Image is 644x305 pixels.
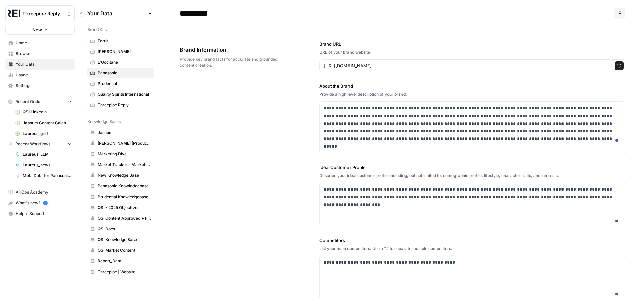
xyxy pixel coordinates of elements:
span: AirOps Academy [16,189,72,195]
a: New Knowledge Base [87,170,154,181]
span: [PERSON_NAME] [98,49,151,55]
label: Competitors [319,237,625,244]
a: QSI Docs [87,224,154,234]
a: Prudential Knowledgebase [87,192,154,202]
span: Recent Workflows [15,141,50,147]
button: What's new? 5 [5,198,75,208]
span: Panasonic Knowledgebase [98,183,151,189]
a: Threepipe Reply [87,100,154,110]
span: QSI Content Approved + Feedback [98,215,151,221]
a: Settings [5,80,75,91]
div: Describe your ideal customer profile including, but not limited to, demographic profile, lifestyl... [319,173,625,179]
a: QSI Content Approved + Feedback [87,213,154,224]
a: Laureus_grid [12,128,75,139]
span: Prudential Knowledgebase [98,194,151,200]
a: Home [5,37,75,48]
button: New [5,25,75,35]
a: Your Data [5,59,75,70]
span: Knowledge Bases [87,119,121,125]
a: Threepipe | Website [87,266,154,277]
a: Jasnum Content Calendar [12,118,75,128]
a: Jasnum [87,127,154,138]
label: Brand URL [319,41,625,47]
span: Threepipe Reply [98,102,151,108]
span: Usage [16,72,72,78]
span: Laureus_grid [23,131,72,137]
input: www.sundaysoccer.com [324,62,607,69]
a: L'Occitane [87,57,154,68]
span: Browse [16,51,72,57]
a: Meta Data for Panasonic UK GR [12,170,75,181]
span: Recent Grids [15,99,40,105]
img: Threepipe Reply Logo [8,8,20,20]
span: Threepipe | Website [98,269,151,275]
span: Meta Data for Panasonic UK GR [23,173,72,179]
span: Report_Data [98,258,151,264]
button: Workspace: Threepipe Reply [5,5,75,22]
a: Browse [5,48,75,59]
a: Laureus_LLM [12,149,75,160]
span: Panasonic [98,70,151,76]
span: Your Data [87,9,146,17]
a: AirOps Academy [5,187,75,198]
span: Marketing Dive [98,151,151,157]
a: Report_Data [87,256,154,266]
a: QSI Knowledge Base [87,234,154,245]
span: Jasnum [98,130,151,136]
label: Ideal Customer Profile [319,164,625,171]
span: Your Data [16,61,72,67]
span: QSI - 2025 Objectives [98,205,151,211]
a: QSI Market Content [87,245,154,256]
span: New Knowledge Base [98,172,151,178]
span: Brand Kits [87,27,107,33]
span: QSI LinkedIn [23,109,72,115]
div: Provide a high level description of your brand. [319,91,625,97]
span: Quality Spirits International [98,91,151,97]
span: Prudential [98,81,151,87]
a: 5 [43,201,48,205]
span: QSI Knowledge Base [98,237,151,243]
a: QSI - 2025 Objectives [87,202,154,213]
a: Usage [5,70,75,80]
span: Threepipe Reply [22,10,63,17]
div: List your main competitors. Use a "," to separate multiple competitors. [319,246,625,252]
a: Panasonic [87,68,154,78]
span: Help + Support [16,211,72,217]
span: Home [16,40,72,46]
button: Help + Support [5,208,75,219]
div: URL of your brand website [319,49,625,55]
span: QSI Market Content [98,247,151,253]
a: Panasonic Knowledgebase [87,181,154,192]
a: Laureus_news [12,160,75,170]
span: Laureus_LLM [23,151,72,157]
a: Marketing Dive [87,149,154,159]
a: Forrit [87,35,154,46]
span: Brand Information [180,46,282,54]
span: Jasnum Content Calendar [23,120,72,126]
label: About the Brand [319,83,625,89]
span: New [32,26,42,33]
button: Recent Workflows [5,139,75,149]
div: What's new? [6,198,74,208]
span: Settings [16,83,72,89]
span: L'Occitane [98,59,151,65]
a: Market Tracker - Marketing + Advertising [87,159,154,170]
text: 5 [44,201,46,205]
a: Quality Spirits International [87,89,154,100]
span: Market Tracker - Marketing + Advertising [98,162,151,168]
span: Forrit [98,38,151,44]
span: QSI Docs [98,226,151,232]
span: Laureus_news [23,162,72,168]
a: [PERSON_NAME] [87,46,154,57]
span: [PERSON_NAME] [Products] [98,140,151,146]
button: Recent Grids [5,97,75,107]
a: QSI LinkedIn [12,107,75,118]
a: Prudential [87,78,154,89]
span: Provide key brand facts for accurate and grounded content creation. [180,56,282,68]
a: [PERSON_NAME] [Products] [87,138,154,149]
